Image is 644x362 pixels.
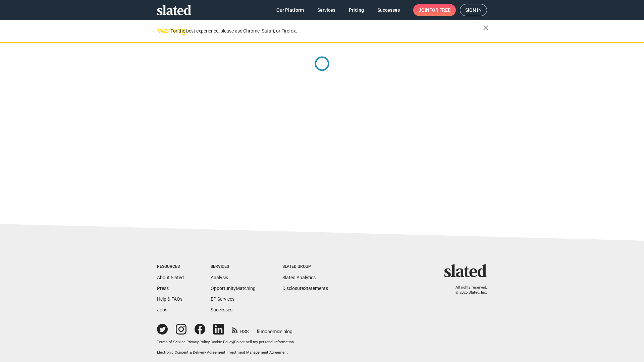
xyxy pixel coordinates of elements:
[343,4,369,16] a: Pricing
[225,350,226,355] span: |
[170,26,483,36] div: For the best experience, please use Chrome, Safari, or Firefox.
[211,275,228,280] a: Analysis
[158,26,166,35] mat-icon: warning
[460,4,487,16] a: Sign in
[186,340,210,344] a: Privacy Policy
[448,285,487,295] p: All rights reserved. © 2025 Slated, Inc.
[211,286,256,291] a: OpportunityMatching
[157,286,169,291] a: Press
[413,4,456,16] a: Joinfor free
[377,4,400,16] span: Successes
[372,4,405,16] a: Successes
[157,264,184,269] div: Resources
[312,4,341,16] a: Services
[257,329,265,334] span: film
[157,307,167,312] a: Jobs
[233,340,234,344] span: |
[211,296,234,302] a: EP Services
[210,340,211,344] span: |
[257,323,292,335] a: filmonomics blog
[157,296,182,302] a: Help & FAQs
[157,275,184,280] a: About Slated
[465,4,482,16] span: Sign in
[232,324,249,335] a: RSS
[419,4,450,16] span: Join
[226,350,288,355] a: Investment Management Agreement
[234,340,294,345] button: Do not sell my personal information
[211,264,256,269] div: Services
[282,275,316,280] a: Slated Analytics
[349,4,364,16] span: Pricing
[276,4,304,16] span: Our Platform
[157,340,185,344] a: Terms of Service
[271,4,309,16] a: Our Platform
[157,350,225,355] a: Electronic Consent & Delivery Agreement
[211,340,233,344] a: Cookie Policy
[429,4,450,16] span: for free
[282,264,328,269] div: Slated Group
[282,286,328,291] a: DisclosureStatements
[317,4,335,16] span: Services
[185,340,186,344] span: |
[482,24,490,32] mat-icon: close
[211,307,232,312] a: Successes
